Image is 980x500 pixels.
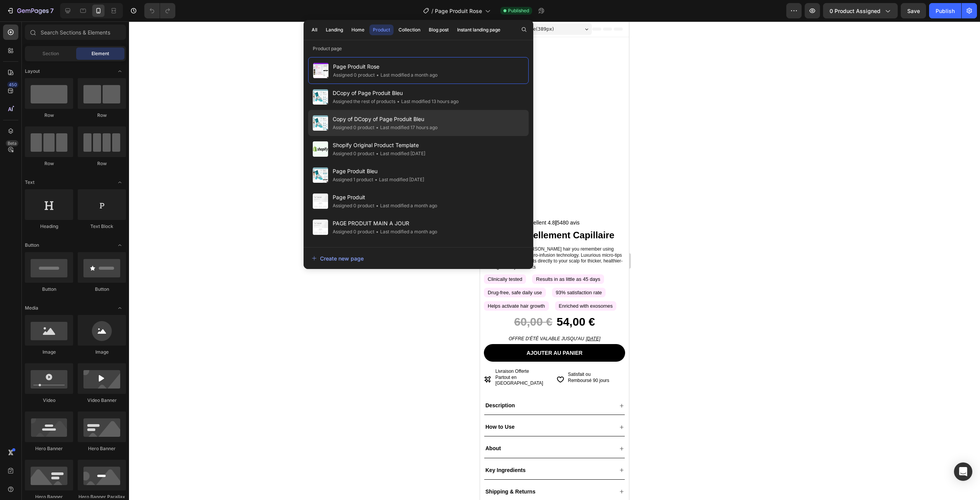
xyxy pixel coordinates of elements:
[376,72,379,78] span: •
[78,160,126,167] div: Row
[311,251,526,266] button: Create new page
[333,202,374,210] div: Assigned 0 product
[429,26,449,33] div: Blog post
[395,98,459,105] div: Last modified 13 hours ago
[954,462,972,481] div: Open Intercom Messenger
[333,89,459,98] span: DCopy of Page Produit Bleu
[25,68,40,75] span: Layout
[333,141,425,150] span: Shopify Original Product Template
[78,112,126,119] div: Row
[333,115,438,124] span: Copy of DCopy of Page Produit Bleu
[50,6,54,15] p: 7
[6,140,18,146] div: Beta
[373,26,390,33] div: Product
[374,228,437,236] div: Last modified a month ago
[374,124,438,131] div: Last modified 17 hours ago
[348,25,368,35] button: Home
[304,45,533,52] p: Product page
[376,229,379,234] span: •
[312,254,364,262] div: Create new page
[830,7,880,15] span: 0 product assigned
[78,286,126,293] div: Button
[114,65,126,77] span: Toggle open
[397,98,400,104] span: •
[144,3,175,18] div: Undo/Redo
[375,177,377,182] span: •
[375,71,438,79] div: Last modified a month ago
[78,349,126,356] div: Image
[333,228,374,236] div: Assigned 0 product
[326,26,343,33] div: Landing
[25,305,38,311] span: Media
[508,7,529,14] span: Published
[333,71,375,79] div: Assigned 0 product
[333,62,438,71] span: Page Produit Rose
[7,82,18,88] div: 450
[333,98,395,105] div: Assigned the rest of products
[369,25,394,35] button: Product
[425,25,452,35] button: Blog post
[454,25,504,35] button: Instant landing page
[91,50,109,57] span: Element
[78,445,126,452] div: Hero Banner
[25,349,73,356] div: Image
[3,3,57,18] button: 7
[376,125,379,130] span: •
[25,160,73,167] div: Row
[25,223,73,230] div: Heading
[929,3,961,18] button: Publish
[25,397,73,404] div: Video
[333,176,373,184] div: Assigned 1 product
[312,26,317,33] div: All
[78,397,126,404] div: Video Banner
[25,286,73,293] div: Button
[901,3,926,18] button: Save
[376,151,379,156] span: •
[25,112,73,119] div: Row
[399,26,420,33] div: Collection
[25,25,126,40] input: Search Sections & Elements
[376,203,379,208] span: •
[308,25,321,35] button: All
[114,176,126,189] span: Toggle open
[333,150,374,157] div: Assigned 0 product
[395,25,424,35] button: Collection
[480,21,629,500] iframe: Design area
[351,26,364,33] div: Home
[333,124,374,131] div: Assigned 0 product
[431,7,433,15] span: /
[25,445,73,452] div: Hero Banner
[457,26,500,33] div: Instant landing page
[373,176,424,184] div: Last modified [DATE]
[823,3,898,18] button: 0 product assigned
[42,50,59,57] span: Section
[333,167,424,176] span: Page Produit Bleu
[78,223,126,230] div: Text Block
[374,150,425,157] div: Last modified [DATE]
[114,302,126,314] span: Toggle open
[333,193,437,202] span: Page Produit
[25,242,39,249] span: Button
[435,7,482,15] span: Page Produit Rose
